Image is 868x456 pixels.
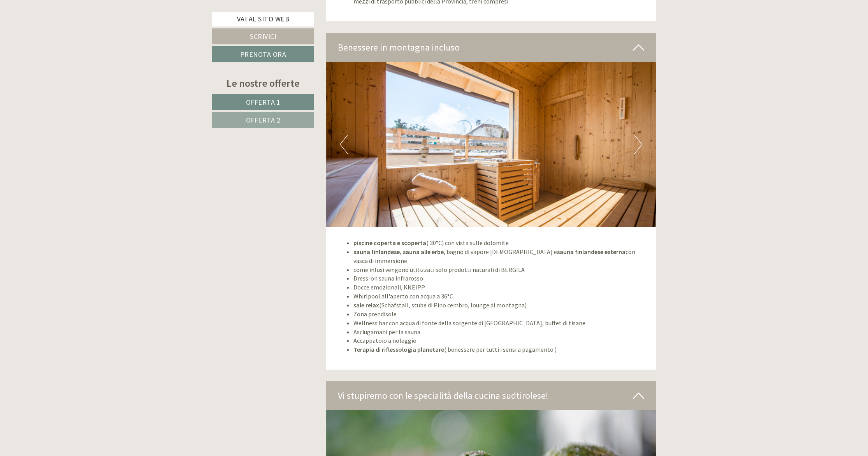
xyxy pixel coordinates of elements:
[353,328,645,337] li: Asciugamani per la sauna
[212,12,314,26] a: Vai al sito web
[353,301,379,309] strong: sale relax
[353,265,645,274] li: come infusi vengono utilizzati solo prodotti naturali di BERGILA
[353,247,645,265] li: , bagno di vapore [DEMOGRAPHIC_DATA] e con vasca di immersione
[353,310,645,319] li: Zona prendisole
[353,301,645,310] li: (Schafstall, stube di Pino cembro, lounge di montagna)
[12,38,114,43] small: 16:40
[353,283,645,292] li: Docce emozionali, KNEIPP
[326,381,656,410] div: Vi stupiremo con le specialità della cucina sudtirolese!
[340,135,348,154] button: Previous
[212,76,314,90] div: Le nostre offerte
[212,28,314,44] a: Scrivici
[326,33,656,62] div: Benessere in montagna incluso
[634,135,642,154] button: Next
[12,23,114,29] div: Inso Sonnenheim
[353,319,645,328] li: Wellness bar con acqua di fonte della sorgente di [GEOGRAPHIC_DATA], buffet di tisane
[353,239,426,247] strong: piscine coperta e scoperta
[353,336,645,345] li: Accappatoio a noleggio
[246,116,281,125] span: Offerta 2
[6,21,118,45] div: Buon giorno, come possiamo aiutarla?
[353,239,645,247] li: ( 30°C) con vista sulle dolomite
[133,6,174,19] div: mercoledì
[246,98,281,107] span: Offerta 1
[353,345,645,354] li: ( benessere per tutti i sensi a pagamento )
[557,248,626,256] strong: sauna finlandese esterna
[353,346,444,353] strong: Terapia di riflessologia planetare
[266,203,307,219] button: Invia
[212,46,314,62] a: Prenota ora
[353,248,444,256] strong: sauna finlandese, sauna alle erbe
[353,292,645,301] li: Whirlpool all'aperto con acqua a 36°C
[353,274,645,283] li: Dress-on sauna infrarosso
